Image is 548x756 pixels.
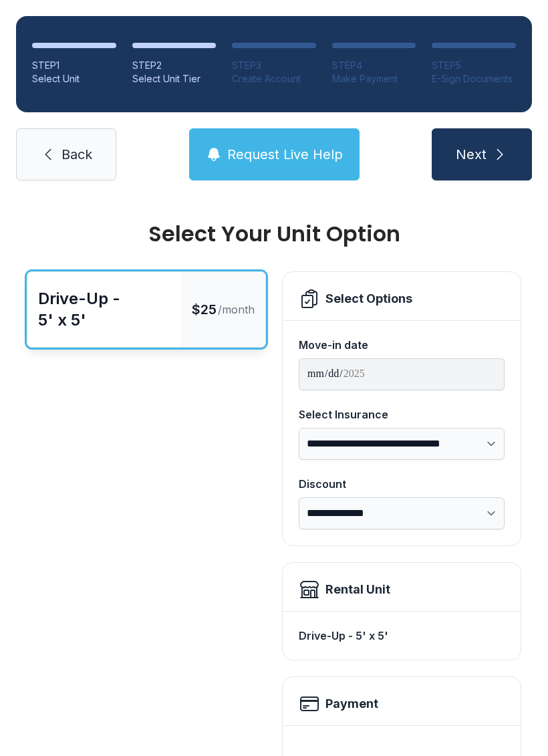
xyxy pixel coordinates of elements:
div: STEP 3 [232,59,316,72]
span: $25 [192,300,217,319]
div: Move-in date [299,337,505,353]
div: Drive-Up - 5' x 5' [38,288,170,331]
div: Select Insurance [299,406,505,422]
div: E-Sign Documents [432,72,516,86]
div: Create Account [232,72,316,86]
span: /month [218,301,255,318]
div: Make Payment [332,72,416,86]
div: STEP 2 [132,59,217,72]
select: Discount [299,497,505,529]
div: Select Your Unit Option [27,223,521,245]
span: Next [456,145,487,164]
div: Discount [299,476,505,492]
select: Select Insurance [299,428,505,460]
h2: Payment [325,695,378,713]
div: STEP 1 [32,59,116,72]
div: Select Options [325,289,412,308]
span: Back [61,145,92,164]
div: Select Unit [32,72,116,86]
div: STEP 5 [432,59,516,72]
div: Select Unit Tier [132,72,217,86]
span: Request Live Help [227,145,343,164]
div: Drive-Up - 5' x 5' [299,622,505,649]
div: Rental Unit [325,580,390,599]
div: STEP 4 [332,59,416,72]
input: Move-in date [299,358,505,390]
